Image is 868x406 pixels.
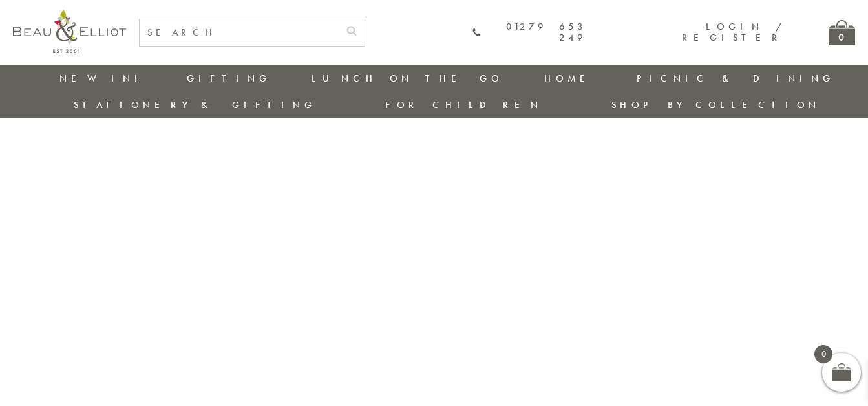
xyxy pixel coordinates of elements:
a: Picnic & Dining [637,72,834,85]
a: New in! [59,72,146,85]
a: 0 [829,20,855,45]
input: SEARCH [140,19,339,46]
a: 01279 653 249 [472,21,586,44]
a: Shop by collection [611,98,820,111]
a: For Children [385,98,542,111]
a: Lunch On The Go [312,72,503,85]
a: Home [544,72,596,85]
a: Gifting [187,72,271,85]
a: Stationery & Gifting [74,98,316,111]
img: logo [13,10,126,53]
a: Login / Register [682,20,783,44]
span: 0 [814,345,832,363]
